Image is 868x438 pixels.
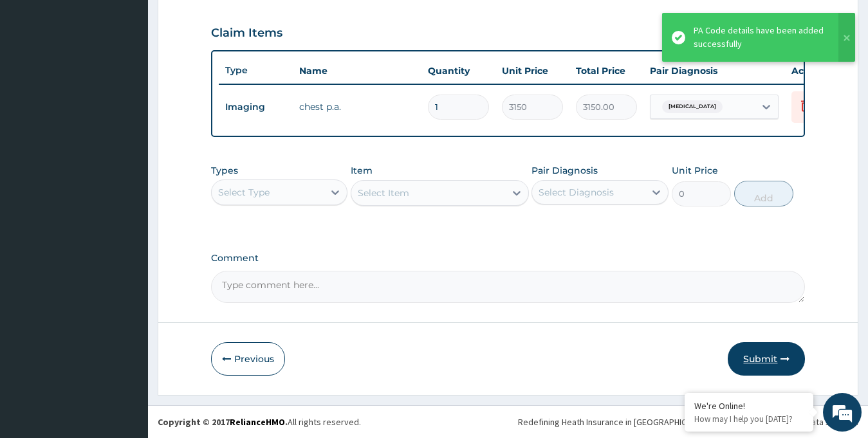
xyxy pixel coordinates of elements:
div: We're Online! [694,400,804,412]
th: Unit Price [495,58,569,84]
span: [MEDICAL_DATA] [662,100,723,113]
label: Types [211,165,238,176]
button: Submit [728,342,805,376]
button: Previous [211,342,285,376]
td: Imaging [219,95,293,119]
th: Type [219,59,293,82]
th: Name [293,58,421,84]
div: Select Type [218,186,270,199]
span: We're online! [75,135,178,265]
div: Redefining Heath Insurance in [GEOGRAPHIC_DATA] using Telemedicine and Data Science! [518,415,858,428]
th: Actions [785,58,849,84]
textarea: Type your message and hit 'Enter' [6,297,245,342]
p: How may I help you today? [694,414,804,424]
footer: All rights reserved. [148,405,868,438]
label: Item [351,164,373,177]
th: Pair Diagnosis [643,58,785,84]
div: PA Code details have been added successfully [694,24,826,51]
div: Select Diagnosis [539,186,614,199]
td: chest p.a. [293,94,421,120]
img: d_794563401_company_1708531726252_794563401 [24,64,52,96]
label: Pair Diagnosis [531,164,598,177]
label: Unit Price [672,164,718,177]
button: Add [734,181,793,206]
strong: Copyright © 2017 . [158,416,288,428]
h3: Claim Items [211,26,282,41]
th: Total Price [569,58,643,84]
th: Quantity [421,58,495,84]
div: Minimize live chat window [211,6,242,37]
a: RelianceHMO [230,416,285,428]
div: Chat with us now [67,72,216,89]
label: Comment [211,253,806,264]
